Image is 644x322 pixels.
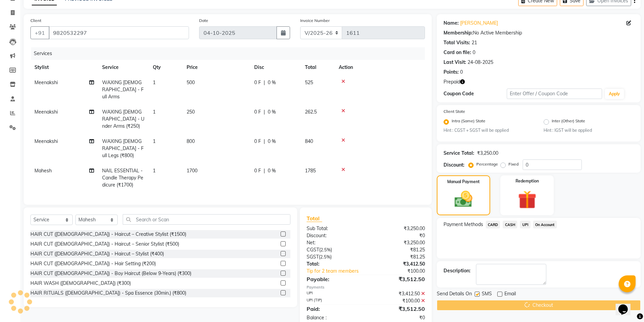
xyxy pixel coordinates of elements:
[460,20,498,27] a: [PERSON_NAME]
[254,138,261,145] span: 0 F
[149,60,183,75] th: Qty
[552,118,585,126] label: Inter (Other) State
[264,79,265,86] span: |
[503,221,517,228] span: CASH
[305,168,316,174] span: 1785
[468,59,493,66] div: 24-08-2025
[30,241,179,248] div: HAIR CUT ([DEMOGRAPHIC_DATA]) - Haircut – Senior Stylist (₹500)
[305,79,313,85] span: 525
[437,290,472,299] span: Send Details On
[307,215,322,222] span: Total
[444,39,470,46] div: Total Visits:
[102,138,144,158] span: WAXING [DEMOGRAPHIC_DATA] - Full Legs (₹800)
[473,49,475,56] div: 0
[504,290,516,299] span: Email
[153,79,156,85] span: 1
[605,89,624,99] button: Apply
[366,297,430,304] div: ₹100.00
[482,290,492,299] span: SMS
[444,78,460,85] span: Prepaid
[302,314,366,321] div: Balance :
[30,60,98,75] th: Stylist
[30,280,131,287] div: HAIR WASH ([DEMOGRAPHIC_DATA]) (₹300)
[366,305,430,313] div: ₹3,512.50
[335,60,425,75] th: Action
[31,47,430,60] div: Services
[307,254,319,260] span: SGST
[98,60,149,75] th: Service
[250,60,301,75] th: Disc
[444,29,634,36] div: No Active Membership
[507,89,602,99] input: Enter Offer / Coupon Code
[516,178,539,184] label: Redemption
[30,18,41,24] label: Client
[444,29,473,36] div: Membership:
[533,221,557,228] span: On Account
[444,59,466,66] div: Last Visit:
[30,26,49,39] button: +91
[444,108,465,115] label: Client State
[512,188,542,211] img: _gift.svg
[508,161,519,167] label: Fixed
[444,162,464,169] div: Discount:
[34,79,58,85] span: Meenakshi
[486,221,500,228] span: CARD
[264,108,265,116] span: |
[302,239,366,246] div: Net:
[102,79,144,100] span: WAXING [DEMOGRAPHIC_DATA] - Full Arms
[320,254,330,259] span: 2.5%
[305,109,317,115] span: 262.5
[102,168,143,188] span: NAIL ESSENTIAL - Candle Therapy Pedicure (₹1700)
[444,267,471,274] div: Description:
[444,90,507,97] div: Coupon Code
[449,189,478,209] img: _cash.svg
[302,290,366,297] div: UPI
[520,221,530,228] span: UPI
[268,138,276,145] span: 0 %
[30,270,191,277] div: HAIR CUT ([DEMOGRAPHIC_DATA]) - Boy Haircut (Below 9-Years) (₹300)
[302,246,366,253] div: ( )
[366,253,430,261] div: ₹81.25
[34,168,52,174] span: Mahesh
[153,168,156,174] span: 1
[302,297,366,304] div: UPI (TIP)
[254,79,261,86] span: 0 F
[268,108,276,116] span: 0 %
[30,290,186,297] div: HAIR RITUALS ([DEMOGRAPHIC_DATA]) - Spa Essence (30min.) (₹800)
[302,261,366,268] div: Total:
[302,275,366,283] div: Payable:
[366,290,430,297] div: ₹3,412.50
[30,260,156,267] div: HAIR CUT ([DEMOGRAPHIC_DATA]) - Hair Setting (₹200)
[366,225,430,232] div: ₹3,250.00
[366,314,430,321] div: ₹0
[476,161,498,167] label: Percentage
[187,109,195,115] span: 250
[183,60,250,75] th: Price
[30,250,164,257] div: HAIR CUT ([DEMOGRAPHIC_DATA]) - Haircut – Stylist (₹400)
[187,138,195,144] span: 800
[366,261,430,268] div: ₹3,412.50
[302,253,366,261] div: ( )
[366,246,430,253] div: ₹81.25
[123,214,290,225] input: Search or Scan
[264,167,265,174] span: |
[153,138,156,144] span: 1
[268,167,276,174] span: 0 %
[102,109,144,129] span: WAXING [DEMOGRAPHIC_DATA] - Under Arms (₹250)
[30,231,186,238] div: HAIR CUT ([DEMOGRAPHIC_DATA]) - Haircut – Creative Stylist (₹1500)
[444,49,471,56] div: Card on file:
[268,79,276,86] span: 0 %
[302,305,366,313] div: Paid:
[254,167,261,174] span: 0 F
[187,168,197,174] span: 1700
[307,247,319,253] span: CGST
[616,295,637,315] iframe: chat widget
[34,109,58,115] span: Meenakshi
[199,18,208,24] label: Date
[302,268,376,275] a: Tip for 2 team members
[302,232,366,239] div: Discount:
[472,39,477,46] div: 21
[300,18,330,24] label: Invoice Number
[444,20,459,27] div: Name:
[254,108,261,116] span: 0 F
